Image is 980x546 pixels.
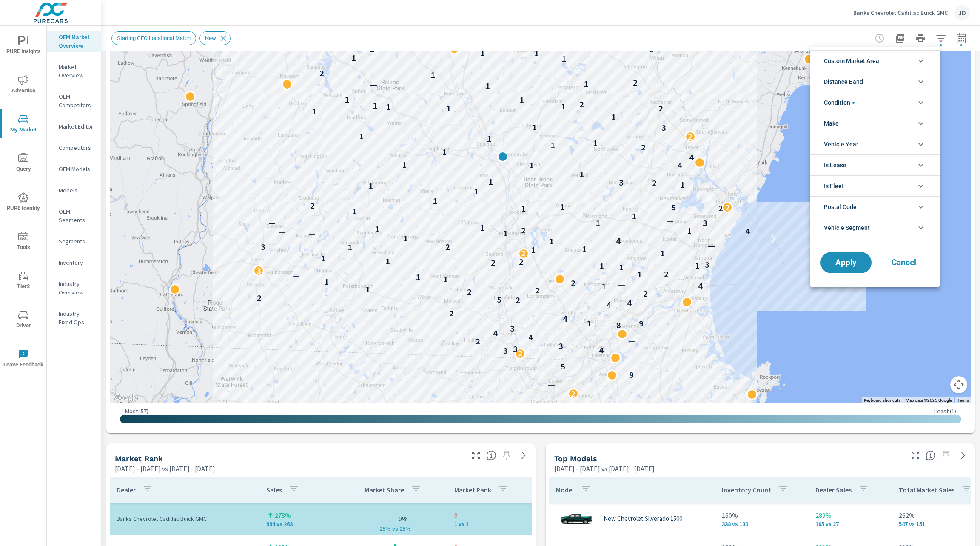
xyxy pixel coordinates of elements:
[824,71,863,92] span: Distance Band
[878,252,929,273] button: Cancel
[824,217,870,238] span: Vehicle Segment
[829,259,863,266] span: Apply
[824,155,846,175] span: Is Lease
[824,92,855,113] span: Condition
[824,113,839,134] span: Make
[824,197,857,217] span: Postal Code
[810,47,940,242] ul: filter options
[820,252,872,273] button: Apply
[824,51,879,71] span: Custom Market Area
[824,176,844,196] span: Is Fleet
[824,134,858,154] span: Vehicle Year
[887,259,921,266] span: Cancel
